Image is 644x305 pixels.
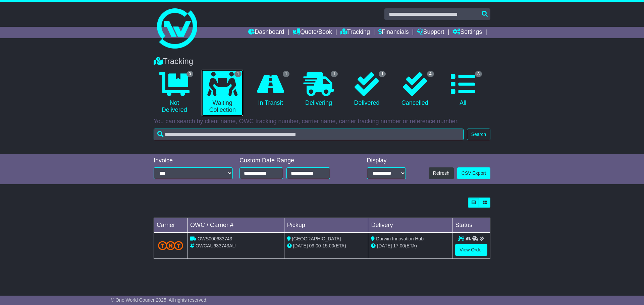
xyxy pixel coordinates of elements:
a: CSV Export [457,167,490,179]
a: Dashboard [248,27,284,38]
span: 1 [234,71,241,77]
a: 3 Not Delivered [154,70,195,116]
a: 8 All [442,70,484,109]
div: - (ETA) [287,242,366,249]
a: Quote/Book [292,27,332,38]
td: Status [452,218,490,233]
div: Tracking [150,57,494,66]
span: 4 [427,71,434,77]
div: Display [367,157,406,164]
td: Pickup [284,218,368,233]
span: Darwin Innovation Hub [376,236,424,241]
a: Financials [378,27,409,38]
button: Search [467,129,490,140]
a: View Order [455,244,487,256]
a: Support [417,27,444,38]
span: [GEOGRAPHIC_DATA] [292,236,341,241]
a: 1 Delivering [298,70,339,109]
p: You can search by client name, OWC tracking number, carrier name, carrier tracking number or refe... [154,118,490,125]
span: 1 [379,71,386,77]
span: [DATE] [293,243,308,248]
span: 1 [283,71,290,77]
div: (ETA) [371,242,449,249]
span: 09:00 [309,243,321,248]
img: TNT_Domestic.png [158,241,183,250]
a: Tracking [340,27,370,38]
a: 1 Delivered [346,70,387,109]
span: 1 [331,71,338,77]
span: © One World Courier 2025. All rights reserved. [111,297,208,303]
a: 4 Cancelled [394,70,435,109]
td: Delivery [368,218,452,233]
a: 1 In Transit [250,70,291,109]
span: 15:00 [322,243,334,248]
span: 17:00 [393,243,405,248]
div: Custom Date Range [239,157,347,164]
td: OWC / Carrier # [187,218,284,233]
span: OWS000633743 [198,236,232,241]
a: Settings [452,27,482,38]
button: Refresh [429,167,454,179]
td: Carrier [154,218,187,233]
span: 8 [475,71,482,77]
span: 3 [186,71,194,77]
div: Invoice [154,157,233,164]
span: OWCAU633743AU [196,243,236,248]
span: [DATE] [377,243,392,248]
a: 1 Waiting Collection [202,70,243,116]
